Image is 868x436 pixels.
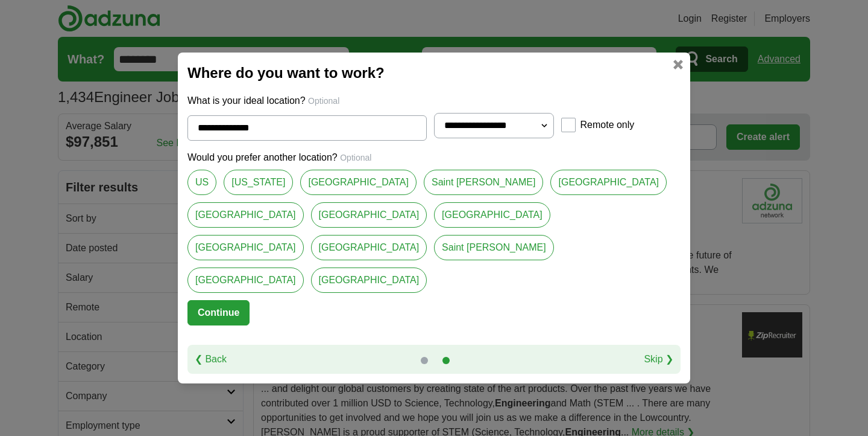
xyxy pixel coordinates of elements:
[187,94,681,108] p: What is your ideal location?
[308,96,339,106] span: Optional
[187,268,304,293] a: [GEOGRAPHIC_DATA]
[580,118,635,132] label: Remote only
[311,235,427,260] a: [GEOGRAPHIC_DATA]
[224,170,293,195] a: [US_STATE]
[300,170,417,195] a: [GEOGRAPHIC_DATA]
[311,202,427,228] a: [GEOGRAPHIC_DATA]
[187,235,304,260] a: [GEOGRAPHIC_DATA]
[187,300,250,325] button: Continue
[195,352,227,367] a: ❮ Back
[187,62,681,84] h2: Where do you want to work?
[340,153,371,162] span: Optional
[550,170,667,195] a: [GEOGRAPHIC_DATA]
[644,352,673,367] a: Skip ❯
[311,268,427,293] a: [GEOGRAPHIC_DATA]
[187,202,304,228] a: [GEOGRAPHIC_DATA]
[187,150,681,165] p: Would you prefer another location?
[187,170,216,195] a: US
[424,170,544,195] a: Saint [PERSON_NAME]
[434,235,554,260] a: Saint [PERSON_NAME]
[434,202,550,228] a: [GEOGRAPHIC_DATA]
